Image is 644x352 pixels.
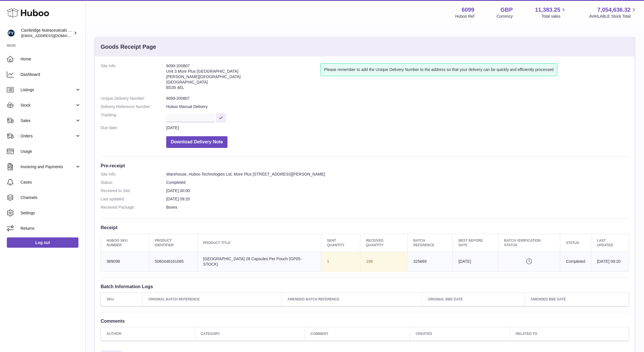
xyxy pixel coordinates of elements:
dd: [DATE] 09:20 [166,196,629,202]
span: Listings [21,87,75,93]
th: Sent Quantity [321,234,360,252]
td: Completed [560,252,591,271]
a: 11,383.25 Total sales [535,6,567,19]
h3: Goods Receipt Page [101,43,156,51]
th: Original Batch Reference [143,292,282,306]
th: Comment [305,327,410,341]
td: [GEOGRAPHIC_DATA] 28 Capsules Per Pouch (GP05-STOCK) [197,252,321,271]
td: 1 [321,252,360,271]
dd: [DATE] [166,125,629,131]
span: Settings [21,210,81,216]
dd: Completed [166,180,629,185]
dd: Boxes [166,205,629,210]
span: Dashboard [21,72,81,77]
dt: Last updated: [101,196,166,202]
th: Related to [510,327,629,341]
dd: Warehouse, Huboo Technologies Ltd, More Plus [STREET_ADDRESS][PERSON_NAME] [166,172,629,177]
th: Product Identifier [149,234,197,252]
span: Sales [21,118,75,123]
img: huboo@camnutra.com [7,29,15,37]
dt: Received to Site: [101,188,166,194]
span: Stock [21,103,75,108]
span: AVAILABLE Stock Total [589,14,637,19]
span: Usage [21,149,81,154]
h3: Receipt [101,224,629,231]
span: Home [21,56,81,62]
td: [DATE] 09:20 [591,252,629,271]
th: Batch Verification Status [498,234,560,252]
div: Huboo Ref [455,14,474,19]
span: Cases [21,180,81,185]
dd: 6099-200807 [166,96,629,101]
a: Log out [7,237,78,248]
th: Author [101,327,195,341]
span: Total sales [541,14,567,19]
th: Original BBE Date [422,292,525,306]
h3: Comments [101,318,629,324]
td: [DATE] [453,252,498,271]
dt: Received Package: [101,205,166,210]
th: Batch Reference [407,234,453,252]
div: Cambridge Nutraceuticals Ltd [21,28,72,38]
span: Channels [21,195,81,200]
th: SKU [101,292,143,306]
dt: Site Info: [101,63,166,93]
a: 7,054,636.32 AVAILABLE Stock Total [589,6,637,19]
span: 11,383.25 [535,6,560,14]
th: Amended BBE Date [525,292,629,306]
dd: [DATE] 00:00 [166,188,629,194]
dd: Huboo Manual Delivery [166,104,629,109]
th: Huboo SKU Number [101,234,149,252]
td: 325669 [407,252,453,271]
th: Best Before Date [453,234,498,252]
strong: GBP [500,6,513,14]
button: Download Delivery Note [166,136,227,148]
th: Status [560,234,591,252]
td: 198 [360,252,407,271]
span: 7,054,636.32 [597,6,631,14]
div: Currency [497,14,513,19]
dt: Due date: [101,125,166,131]
td: 989098 [101,252,149,271]
h3: Pre-receipt [101,162,629,169]
h3: Batch Information Logs [101,283,629,290]
th: Created [410,327,510,341]
dt: Unique Delivery Number: [101,96,166,101]
th: Last updated [591,234,629,252]
th: Received Quantity [360,234,407,252]
dt: Tracking: [101,112,166,122]
span: Orders [21,133,75,139]
strong: 6099 [462,6,474,14]
th: Category [195,327,305,341]
td: 5060448161065 [149,252,197,271]
dt: Status: [101,180,166,185]
span: Returns [21,226,81,231]
span: Invoicing and Payments [21,164,75,170]
dt: Delivery Reference Number: [101,104,166,109]
address: 6099-200807 Unit 3 More Plus [GEOGRAPHIC_DATA] [PERSON_NAME][GEOGRAPHIC_DATA] [GEOGRAPHIC_DATA] B... [166,63,320,93]
th: Amended Batch Reference [282,292,422,306]
span: [EMAIL_ADDRESS][DOMAIN_NAME] [21,33,84,38]
th: Product title [197,234,321,252]
div: Please remember to add the Unique Delivery Number to the address so that your delivery can be qui... [320,63,557,76]
dt: Site Info: [101,172,166,177]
